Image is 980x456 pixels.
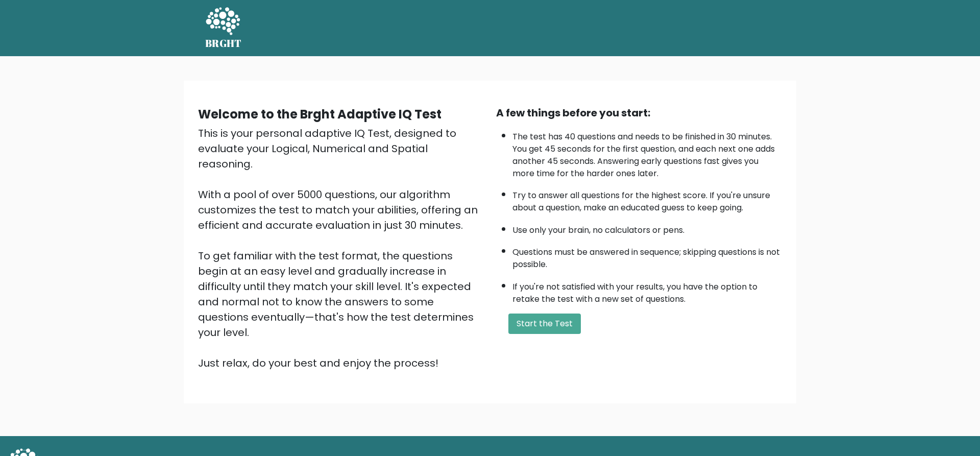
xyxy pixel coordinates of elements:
[508,314,581,334] button: Start the Test
[198,106,442,123] b: Welcome to the Brght Adaptive IQ Test
[198,126,484,371] div: This is your personal adaptive IQ Test, designed to evaluate your Logical, Numerical and Spatial ...
[496,105,782,121] div: A few things before you start:
[512,184,782,214] li: Try to answer all questions for the highest score. If you're unsure about a question, make an edu...
[512,241,782,271] li: Questions must be answered in sequence; skipping questions is not possible.
[512,126,782,180] li: The test has 40 questions and needs to be finished in 30 minutes. You get 45 seconds for the firs...
[512,219,782,236] li: Use only your brain, no calculators or pens.
[205,37,242,50] h5: BRGHT
[512,276,782,305] li: If you're not satisfied with your results, you have the option to retake the test with a new set ...
[205,4,242,52] a: BRGHT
